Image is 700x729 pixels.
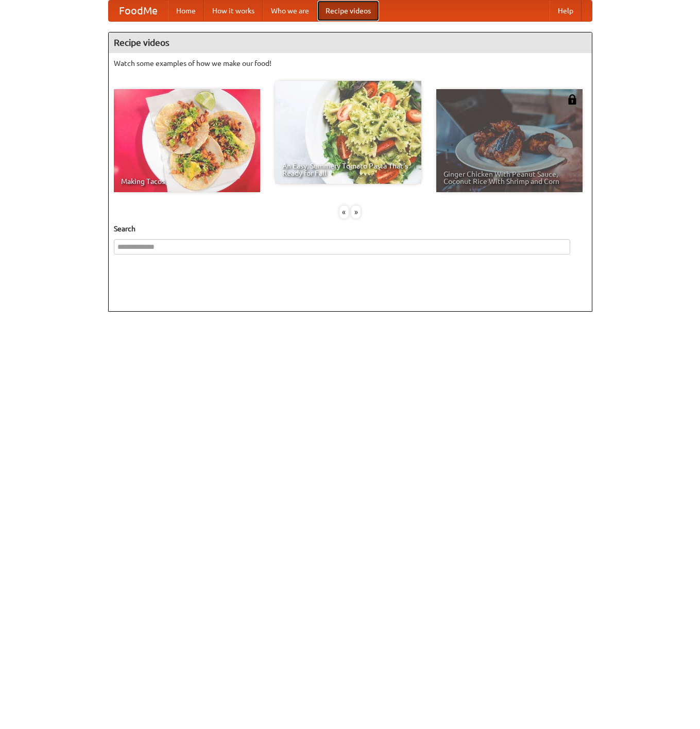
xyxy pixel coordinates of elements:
a: Help [550,1,582,21]
a: FoodMe [109,1,168,21]
span: An Easy, Summery Tomato Pasta That's Ready for Fall [282,162,414,177]
h4: Recipe videos [109,32,592,53]
a: Home [168,1,204,21]
a: Making Tacos [114,89,260,192]
h5: Search [114,224,587,234]
p: Watch some examples of how we make our food! [114,58,587,69]
a: An Easy, Summery Tomato Pasta That's Ready for Fall [275,81,421,184]
a: Recipe videos [317,1,379,21]
img: 483408.png [567,94,577,105]
div: « [339,206,349,218]
a: How it works [204,1,263,21]
div: » [351,206,361,218]
a: Who we are [263,1,317,21]
span: Making Tacos [121,178,253,185]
